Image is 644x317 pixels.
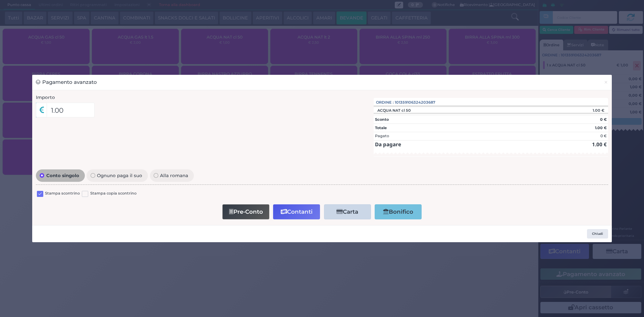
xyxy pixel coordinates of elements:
[36,78,97,86] h3: Pagamento avanzato
[375,125,387,130] strong: Totale
[595,125,607,130] strong: 1.00 €
[95,173,144,178] span: Ognuno paga il suo
[375,141,401,148] strong: Da pagare
[549,108,608,113] div: 1.00 €
[324,204,371,219] button: Carta
[90,191,137,197] label: Stampa copia scontrino
[374,108,414,113] div: ACQUA NAT cl 50
[36,94,55,101] label: Importo
[222,204,269,219] button: Pre-Conto
[375,133,389,139] div: Pagato
[587,229,608,239] button: Chiudi
[375,117,389,122] strong: Sconto
[604,78,608,86] span: ×
[45,191,80,197] label: Stampa scontrino
[158,173,190,178] span: Alla romana
[600,133,607,139] div: 0 €
[375,204,422,219] button: Bonifico
[273,204,320,219] button: Contanti
[376,100,394,105] span: Ordine :
[395,100,435,105] span: 101359106324203687
[47,103,95,117] input: Es. 30.99
[592,141,607,148] strong: 1.00 €
[600,75,612,90] button: Chiudi
[600,117,607,122] strong: 0 €
[44,173,81,178] span: Conto singolo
